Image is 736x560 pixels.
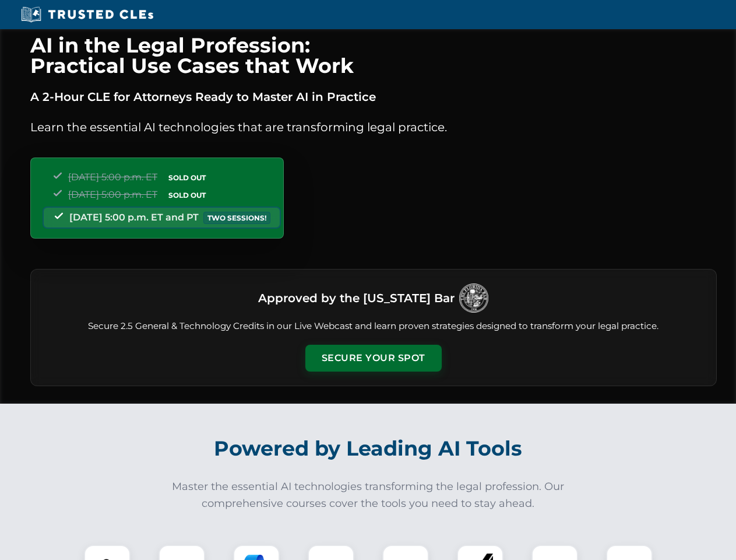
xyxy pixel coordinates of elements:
p: A 2-Hour CLE for Attorneys Ready to Master AI in Practice [30,87,717,106]
img: Logo [459,283,488,313]
span: [DATE] 5:00 p.m. ET [68,189,157,200]
h2: Powered by Leading AI Tools [45,428,691,469]
p: Learn the essential AI technologies that are transforming legal practice. [30,118,717,136]
p: Master the essential AI technologies transforming the legal profession. Our comprehensive courses... [164,478,572,512]
button: Secure Your Spot [305,345,442,372]
h1: AI in the Legal Profession: Practical Use Cases that Work [30,35,717,76]
img: Trusted CLEs [17,6,157,23]
span: SOLD OUT [164,171,210,184]
span: [DATE] 5:00 p.m. ET [68,171,157,183]
span: SOLD OUT [164,189,210,201]
p: Secure 2.5 General & Technology Credits in our Live Webcast and learn proven strategies designed ... [45,320,702,333]
h3: Approved by the [US_STATE] Bar [258,288,455,309]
